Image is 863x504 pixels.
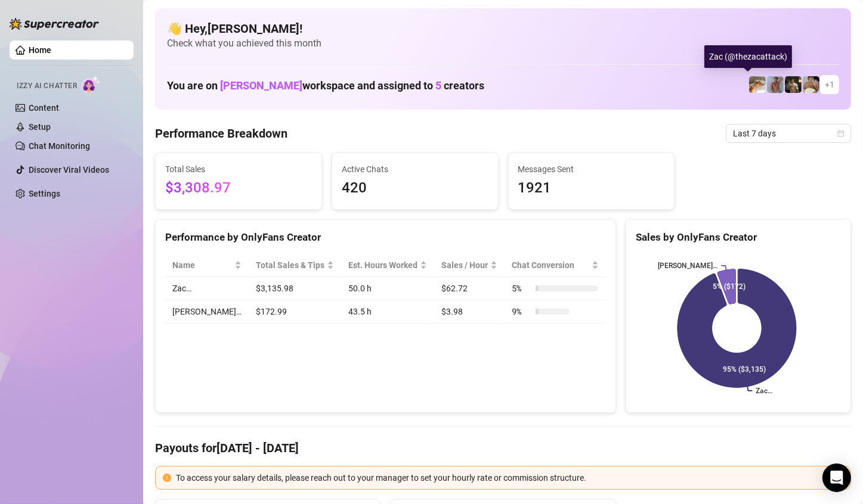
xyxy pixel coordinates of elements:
[636,229,841,245] div: Sales by OnlyFans Creator
[825,78,834,91] span: + 1
[837,130,845,137] span: calendar
[341,300,434,323] td: 43.5 h
[165,254,249,277] th: Name
[435,79,441,92] span: 5
[658,262,717,270] text: [PERSON_NAME]…
[165,229,606,245] div: Performance by OnlyFans Creator
[10,18,99,30] img: logo-BBDzfeDw.svg
[704,45,792,68] div: Zac (@thezacattack)
[342,163,488,176] span: Active Chats
[82,76,100,93] img: AI Chatter
[29,45,51,55] a: Home
[518,177,665,200] span: 1921
[155,125,287,142] h4: Performance Breakdown
[348,259,417,272] div: Est. Hours Worked
[767,76,784,93] img: Joey
[512,305,531,318] span: 9 %
[29,189,60,198] a: Settings
[434,254,505,277] th: Sales / Hour
[29,165,109,175] a: Discover Viral Videos
[733,125,844,142] span: Last 7 days
[434,300,505,323] td: $3.98
[155,440,851,456] h4: Payouts for [DATE] - [DATE]
[165,300,249,323] td: [PERSON_NAME]…
[822,463,851,492] div: Open Intercom Messenger
[434,277,505,300] td: $62.72
[512,282,531,295] span: 5 %
[249,254,341,277] th: Total Sales & Tips
[249,277,341,300] td: $3,135.98
[785,76,802,93] img: Tony
[29,122,51,132] a: Setup
[165,277,249,300] td: Zac…
[756,387,772,395] text: Zac…
[165,163,312,176] span: Total Sales
[29,103,59,113] a: Content
[249,300,341,323] td: $172.99
[512,259,589,272] span: Chat Conversion
[342,177,488,200] span: 420
[341,277,434,300] td: 50.0 h
[163,474,171,482] span: exclamation-circle
[167,37,839,50] span: Check what you achieved this month
[167,20,839,37] h4: 👋 Hey, [PERSON_NAME] !
[256,259,324,272] span: Total Sales & Tips
[167,79,484,92] h1: You are on workspace and assigned to creators
[518,163,665,176] span: Messages Sent
[803,76,819,93] img: Aussieboy_jfree
[29,141,90,151] a: Chat Monitoring
[505,254,605,277] th: Chat Conversion
[441,259,488,272] span: Sales / Hour
[165,177,312,200] span: $3,308.97
[17,80,77,92] span: Izzy AI Chatter
[749,76,766,93] img: Zac
[220,79,302,92] span: [PERSON_NAME]
[172,259,232,272] span: Name
[176,471,843,484] div: To access your salary details, please reach out to your manager to set your hourly rate or commis...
